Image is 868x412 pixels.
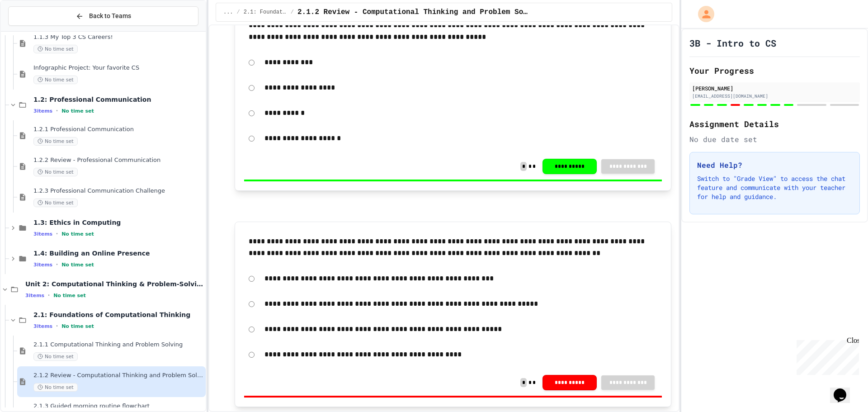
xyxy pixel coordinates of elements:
span: No time set [33,45,78,53]
span: 2.1.3 Guided morning routine flowchart [33,403,204,410]
span: 3 items [33,231,52,237]
span: 1.1.3 My Top 3 CS Careers! [33,33,204,41]
span: No time set [33,137,78,146]
span: No time set [53,293,86,298]
span: No time set [61,108,94,114]
span: ... [223,9,233,16]
span: 3 items [33,262,52,268]
span: 2.1: Foundations of Computational Thinking [33,311,204,319]
span: • [56,322,58,330]
span: / [237,9,240,16]
span: 3 items [25,293,44,298]
h1: 3B - Intro to CS [689,37,776,49]
span: No time set [33,168,78,176]
span: Infographic Project: Your favorite CS [33,64,204,72]
span: No time set [61,231,94,237]
span: 1.2: Professional Communication [33,95,204,104]
p: Switch to "Grade View" to access the chat feature and communicate with your teacher for help and ... [697,174,852,201]
iframe: chat widget [793,336,859,375]
span: 3 items [33,108,52,114]
span: 2.1.1 Computational Thinking and Problem Solving [33,341,204,349]
div: [EMAIL_ADDRESS][DOMAIN_NAME] [692,93,857,99]
h2: Assignment Details [689,118,860,130]
span: No time set [61,262,94,268]
span: Unit 2: Computational Thinking & Problem-Solving [25,280,204,288]
span: No time set [61,323,94,329]
button: Back to Teams [8,6,198,26]
span: No time set [33,76,78,84]
iframe: chat widget [830,376,859,403]
span: • [56,230,58,237]
h3: Need Help? [697,160,852,170]
div: My Account [689,4,717,24]
span: 2.1.2 Review - Computational Thinking and Problem Solving [297,7,529,18]
span: 1.3: Ethics in Computing [33,218,204,227]
span: • [56,261,58,268]
span: 1.2.1 Professional Communication [33,126,204,133]
div: [PERSON_NAME] [692,84,857,92]
span: • [48,292,50,299]
span: No time set [33,199,78,207]
div: No due date set [689,134,860,145]
span: Back to Teams [89,11,131,21]
span: 3 items [33,323,52,329]
span: 1.4: Building an Online Presence [33,249,204,257]
span: • [56,107,58,114]
span: 1.2.3 Professional Communication Challenge [33,187,204,195]
span: 2.1.2 Review - Computational Thinking and Problem Solving [33,372,204,379]
h2: Your Progress [689,64,860,77]
span: No time set [33,383,78,392]
span: 1.2.2 Review - Professional Communication [33,156,204,164]
span: / [291,9,294,16]
span: No time set [33,352,78,361]
span: 2.1: Foundations of Computational Thinking [244,9,287,16]
div: Chat with us now!Close [4,4,62,57]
